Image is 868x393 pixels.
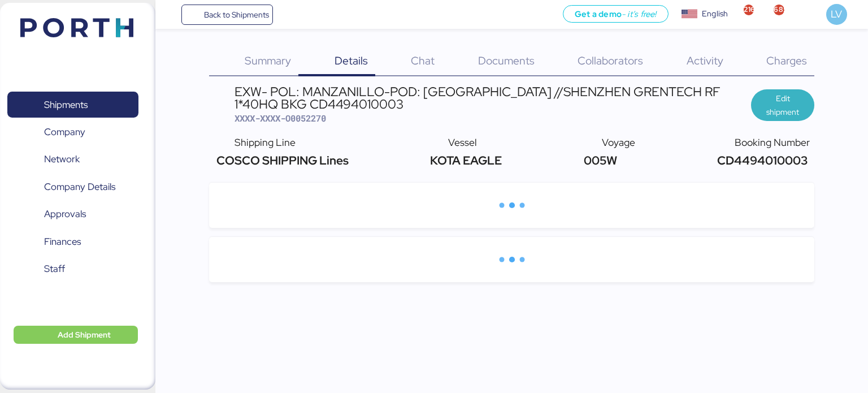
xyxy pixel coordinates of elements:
span: Charges [766,53,807,68]
span: Activity [687,53,723,68]
a: Back to Shipments [181,5,274,25]
a: Company Details [7,174,138,200]
span: Details [335,53,368,68]
a: Approvals [7,201,138,227]
span: KOTA EAGLE [427,153,502,168]
span: XXXX-XXXX-O0052270 [235,113,326,124]
span: Chat [411,53,435,68]
span: Edit shipment [760,92,805,119]
div: English [702,8,728,20]
span: Add Shipment [58,328,111,342]
span: Vessel [448,136,477,149]
span: Collaborators [578,53,643,68]
button: Edit shipment [751,89,814,121]
button: Add Shipment [14,326,138,344]
span: Company Details [44,179,115,195]
span: Voyage [602,136,635,149]
div: EXW- POL: MANZANILLO-POD: [GEOGRAPHIC_DATA] //SHENZHEN GRENTECH RF 1*40HQ BKG CD4494010003 [235,85,752,111]
a: Network [7,146,138,172]
a: Staff [7,256,138,282]
span: Shipping Line [235,136,296,149]
span: Summary [245,53,291,68]
span: Approvals [44,206,86,222]
a: Company [7,119,138,145]
span: Shipments [44,97,88,113]
span: Documents [478,53,535,68]
span: Company [44,124,85,140]
a: Shipments [7,92,138,118]
span: CD4494010003 [714,153,807,168]
span: Booking Number [735,136,810,149]
span: COSCO SHIPPING Lines [214,153,349,168]
span: LV [831,7,842,21]
span: 005W [581,153,617,168]
button: Menu [162,5,181,24]
span: Network [44,151,80,167]
span: Finances [44,234,81,250]
span: Back to Shipments [204,8,269,21]
span: Staff [44,261,65,277]
a: Finances [7,229,138,255]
